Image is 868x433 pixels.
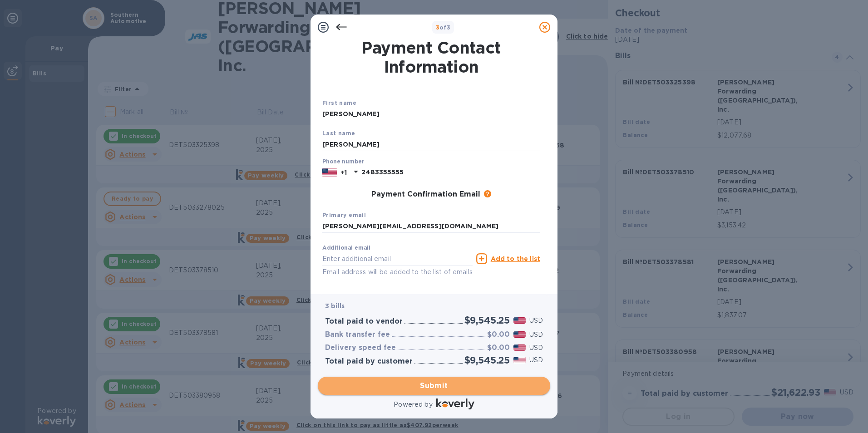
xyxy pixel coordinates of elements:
p: +1 [340,168,347,177]
h3: Delivery speed fee [325,344,396,352]
label: Additional email [322,246,370,251]
p: USD [529,316,543,325]
h3: $0.00 [487,344,510,352]
p: USD [529,343,543,353]
b: of 3 [436,24,451,31]
p: Powered by [394,400,432,409]
img: US [322,167,337,177]
span: Submit [325,380,543,391]
input: Enter your phone number [361,166,540,179]
input: Enter your last name [322,138,540,151]
img: USD [513,331,526,338]
input: Enter your primary name [322,220,540,233]
p: USD [529,330,543,340]
h3: Payment Confirmation Email [371,190,480,199]
u: Add to the list [491,255,540,262]
b: 3 bills [325,302,345,310]
img: Logo [436,399,474,409]
h3: $0.00 [487,330,510,339]
h3: Total paid to vendor [325,317,403,326]
h3: Bank transfer fee [325,330,390,339]
b: Primary email [322,212,366,218]
p: Email address will be added to the list of emails [322,267,473,277]
b: First name [322,99,356,106]
img: USD [513,317,526,324]
input: Enter additional email [322,252,473,266]
img: USD [513,344,526,351]
button: Submit [318,377,550,395]
h3: Total paid by customer [325,357,413,366]
input: Enter your first name [322,108,540,121]
p: USD [529,355,543,365]
img: USD [513,357,526,363]
h2: $9,545.25 [464,315,510,326]
h1: Payment Contact Information [322,38,540,76]
label: Phone number [322,159,364,165]
span: 3 [436,24,439,31]
h2: $9,545.25 [464,354,510,366]
b: Added additional emails [322,286,401,293]
b: Last name [322,130,355,137]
